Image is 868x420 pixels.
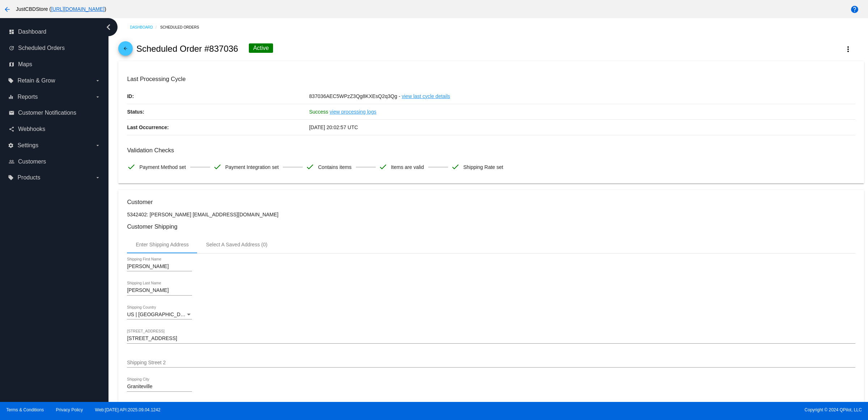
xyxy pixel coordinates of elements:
[249,43,273,53] div: Active
[6,407,44,412] a: Terms & Conditions
[9,107,101,119] a: email Customer Notifications
[18,158,46,165] span: Customers
[127,336,855,341] input: Shipping Street 1
[103,21,114,33] i: chevron_left
[309,109,328,115] span: Success
[130,22,160,33] a: Dashboard
[8,78,14,84] i: local_offer
[391,160,424,175] span: Items are valid
[18,61,32,68] span: Maps
[95,78,101,84] i: arrow_drop_down
[8,143,14,148] i: settings
[9,42,101,54] a: update Scheduled Orders
[127,384,192,390] input: Shipping City
[136,44,238,54] h2: Scheduled Order #837036
[127,264,192,270] input: Shipping First Name
[9,29,14,35] i: dashboard
[136,242,188,247] div: Enter Shipping Address
[95,143,101,148] i: arrow_drop_down
[850,5,859,14] mat-icon: help
[225,160,279,175] span: Payment Integration set
[309,124,358,130] span: [DATE] 20:02:57 UTC
[127,76,855,82] h3: Last Processing Cycle
[844,45,852,54] mat-icon: more_vert
[160,22,205,33] a: Scheduled Orders
[127,162,136,171] mat-icon: check
[16,6,106,12] span: JustCBDStore ( )
[95,94,101,100] i: arrow_drop_down
[440,407,862,412] span: Copyright © 2024 QPilot, LLC
[402,89,450,104] a: view last cycle details
[18,126,45,132] span: Webhooks
[206,242,268,247] div: Select A Saved Address (0)
[127,199,855,205] h3: Customer
[9,110,14,116] i: email
[8,94,14,100] i: equalizer
[56,407,83,412] a: Privacy Policy
[9,59,101,70] a: map Maps
[127,312,192,318] mat-select: Shipping Country
[463,160,503,175] span: Shipping Rate set
[127,89,309,104] p: ID:
[9,123,101,135] a: share Webhooks
[306,162,314,171] mat-icon: check
[9,26,101,38] a: dashboard Dashboard
[127,147,855,154] h3: Validation Checks
[3,5,12,14] mat-icon: arrow_back
[127,120,309,135] p: Last Occurrence:
[18,45,65,51] span: Scheduled Orders
[17,174,40,181] span: Products
[379,162,387,171] mat-icon: check
[127,360,855,366] input: Shipping Street 2
[121,46,130,55] mat-icon: arrow_back
[9,61,14,67] i: map
[330,104,376,119] a: view processing logs
[139,160,186,175] span: Payment Method set
[127,288,192,293] input: Shipping Last Name
[213,162,222,171] mat-icon: check
[51,6,105,12] a: [URL][DOMAIN_NAME]
[127,223,855,230] h3: Customer Shipping
[95,407,161,412] a: Web:[DATE] API:2025.09.04.1242
[127,311,191,317] span: US | [GEOGRAPHIC_DATA]
[9,159,14,165] i: people_outline
[17,142,38,149] span: Settings
[309,93,400,99] span: 837036AEC5WPzZ3Qg8KXEsQ2q3Qg -
[18,29,46,35] span: Dashboard
[127,104,309,119] p: Status:
[9,126,14,132] i: share
[18,110,76,116] span: Customer Notifications
[95,175,101,181] i: arrow_drop_down
[8,175,14,181] i: local_offer
[451,162,460,171] mat-icon: check
[318,160,352,175] span: Contains items
[9,45,14,51] i: update
[17,94,38,100] span: Reports
[9,156,101,167] a: people_outline Customers
[127,212,855,217] p: 5342402: [PERSON_NAME] [EMAIL_ADDRESS][DOMAIN_NAME]
[17,77,55,84] span: Retain & Grow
